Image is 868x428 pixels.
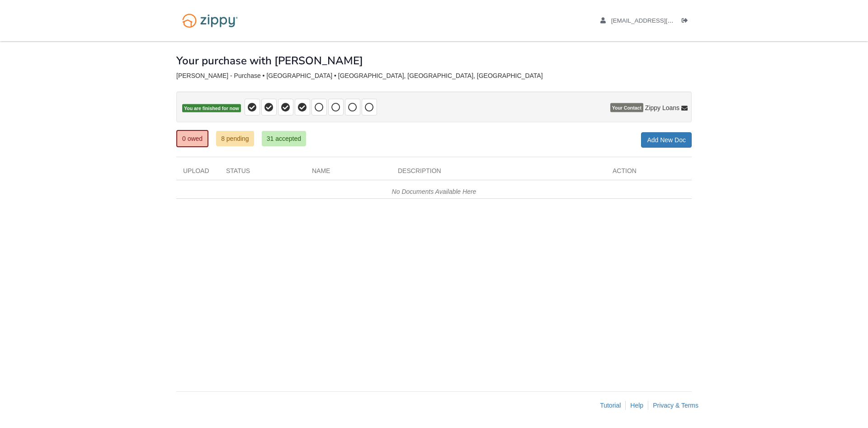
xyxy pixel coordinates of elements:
div: Name [305,166,391,180]
h1: Your purchase with [PERSON_NAME] [176,55,363,67]
span: jimenezfamily2813@gmail.com [611,17,715,24]
img: Logo [176,9,244,32]
div: [PERSON_NAME] - Purchase • [GEOGRAPHIC_DATA] • [GEOGRAPHIC_DATA], [GEOGRAPHIC_DATA], [GEOGRAPHIC_... [176,72,692,80]
a: Help [630,402,643,409]
em: No Documents Available Here [392,188,476,195]
div: Status [219,166,305,180]
a: 0 owed [176,130,208,147]
a: Add New Doc [641,132,692,148]
a: Privacy & Terms [653,402,698,409]
a: Tutorial [600,402,621,409]
span: You are finished for now [182,104,241,113]
a: Log out [682,17,692,26]
a: edit profile [600,17,715,26]
a: 31 accepted [262,131,306,146]
div: Action [606,166,692,180]
span: Your Contact [610,103,643,112]
div: Description [391,166,606,180]
div: Upload [176,166,219,180]
a: 8 pending [216,131,254,146]
span: Zippy Loans [645,103,679,112]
